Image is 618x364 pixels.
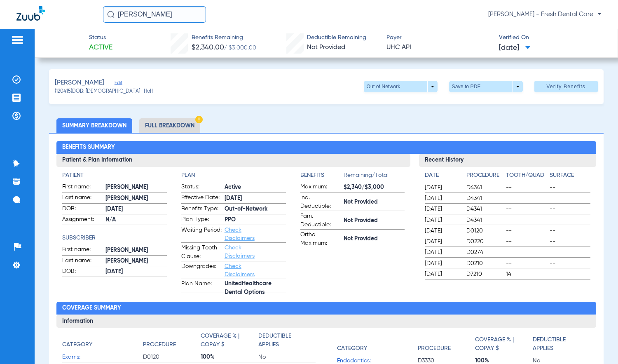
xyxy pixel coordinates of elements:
[466,270,503,278] span: D7210
[550,248,590,256] span: --
[139,118,200,133] li: Full Breakdown
[466,205,503,213] span: D4341
[105,216,167,224] span: N/A
[225,263,255,277] a: Check Disclaimers
[550,194,590,202] span: --
[546,83,585,90] span: Verify Benefits
[56,118,132,133] li: Summary Breakdown
[550,237,590,246] span: --
[499,33,604,42] span: Verified On
[225,284,286,293] span: UnitedHealthcare Dental Options
[344,235,405,243] span: Not Provided
[55,88,153,96] span: (120415) DOB: [DEMOGRAPHIC_DATA] - HoH
[506,183,547,192] span: --
[425,248,459,256] span: [DATE]
[506,194,547,202] span: --
[418,332,475,356] app-breakdown-title: Procedure
[105,257,167,265] span: [PERSON_NAME]
[300,212,341,229] span: Fam. Deductible:
[181,226,222,242] span: Waiting Period:
[550,270,590,278] span: --
[466,171,503,180] h4: Procedure
[550,171,590,180] h4: Surface
[105,183,167,192] span: [PERSON_NAME]
[425,270,459,278] span: [DATE]
[192,33,256,42] span: Benefits Remaining
[62,245,103,255] span: First name:
[258,332,311,349] h4: Deductible Applies
[506,171,547,180] h4: Tooth/Quad
[181,171,286,180] h4: Plan
[107,11,115,18] img: Search Icon
[62,332,143,352] app-breakdown-title: Category
[506,259,547,268] span: --
[533,332,590,356] app-breakdown-title: Deductible Applies
[506,171,547,183] app-breakdown-title: Tooth/Quad
[307,44,345,51] span: Not Provided
[499,43,531,53] span: [DATE]
[225,227,255,241] a: Check Disclaimers
[488,10,602,19] span: [PERSON_NAME] - Fresh Dental Care
[56,154,410,167] h3: Patient & Plan Information
[225,216,286,224] span: PPO
[364,81,438,92] button: Out of Network
[506,248,547,256] span: --
[386,42,492,53] span: UHC API
[201,332,258,352] app-breakdown-title: Coverage % | Copay $
[62,215,103,225] span: Assignment:
[62,183,103,193] span: First name:
[550,205,590,213] span: --
[466,227,503,235] span: D0120
[62,234,167,242] h4: Subscriber
[550,216,590,224] span: --
[181,204,222,214] span: Benefits Type:
[466,194,503,202] span: D4341
[62,341,92,349] h4: Category
[192,44,224,51] span: $2,340.00
[62,171,167,180] h4: Patient
[225,183,286,192] span: Active
[419,154,596,167] h3: Recent History
[62,353,143,362] span: Exams:
[449,81,523,92] button: Save to PDF
[181,244,222,261] span: Missing Tooth Clause:
[56,302,596,315] h2: Coverage Summary
[506,227,547,235] span: --
[307,33,366,42] span: Deductible Remaining
[344,171,405,183] span: Remaining/Total
[56,315,596,328] h3: Information
[115,80,122,88] span: Edit
[181,193,222,203] span: Effective Date:
[224,45,256,51] span: / $3,000.00
[577,324,618,364] iframe: Chat Widget
[225,194,286,203] span: [DATE]
[466,183,503,192] span: D4341
[55,78,104,88] span: [PERSON_NAME]
[105,194,167,203] span: [PERSON_NAME]
[425,171,459,183] app-breakdown-title: Date
[258,353,316,361] span: No
[143,353,201,361] span: D0120
[344,183,405,192] span: $2,340/$3,000
[195,116,203,123] img: Hazard
[105,268,167,276] span: [DATE]
[181,279,222,293] span: Plan Name:
[506,205,547,213] span: --
[475,332,533,356] app-breakdown-title: Coverage % | Copay $
[534,81,598,92] button: Verify Benefits
[466,237,503,246] span: D0220
[533,336,586,353] h4: Deductible Applies
[143,341,176,349] h4: Procedure
[62,267,103,277] span: DOB:
[425,183,459,192] span: [DATE]
[425,205,459,213] span: [DATE]
[225,245,255,259] a: Check Disclaimers
[11,35,24,45] img: hamburger-icon
[550,171,590,183] app-breakdown-title: Surface
[300,183,341,193] span: Maximum:
[181,215,222,225] span: Plan Type:
[425,171,459,180] h4: Date
[466,259,503,268] span: D0210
